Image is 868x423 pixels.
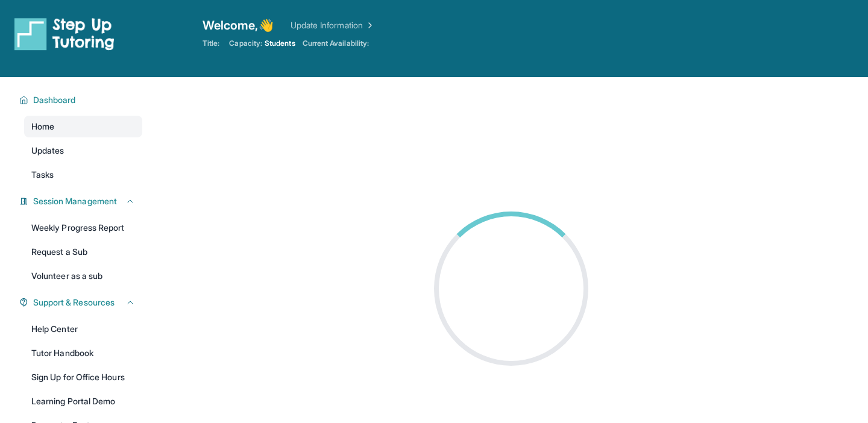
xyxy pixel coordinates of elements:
[28,195,135,207] button: Session Management
[24,140,142,161] a: Updates
[28,94,135,106] button: Dashboard
[303,39,369,48] span: Current Availability:
[203,39,219,48] span: Title:
[265,39,295,48] span: Students
[24,318,142,340] a: Help Center
[24,390,142,412] a: Learning Portal Demo
[31,169,54,181] span: Tasks
[28,296,135,309] button: Support & Resources
[31,121,54,133] span: Home
[229,39,262,48] span: Capacity:
[24,164,142,186] a: Tasks
[24,217,142,239] a: Weekly Progress Report
[203,17,274,34] span: Welcome, 👋
[363,19,375,31] img: Chevron Right
[24,342,142,364] a: Tutor Handbook
[24,366,142,388] a: Sign Up for Office Hours
[24,116,142,137] a: Home
[31,145,64,157] span: Updates
[24,241,142,263] a: Request a Sub
[33,195,117,207] span: Session Management
[33,94,76,106] span: Dashboard
[33,296,115,309] span: Support & Resources
[24,265,142,287] a: Volunteer as a sub
[14,17,115,51] img: logo
[291,19,375,31] a: Update Information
